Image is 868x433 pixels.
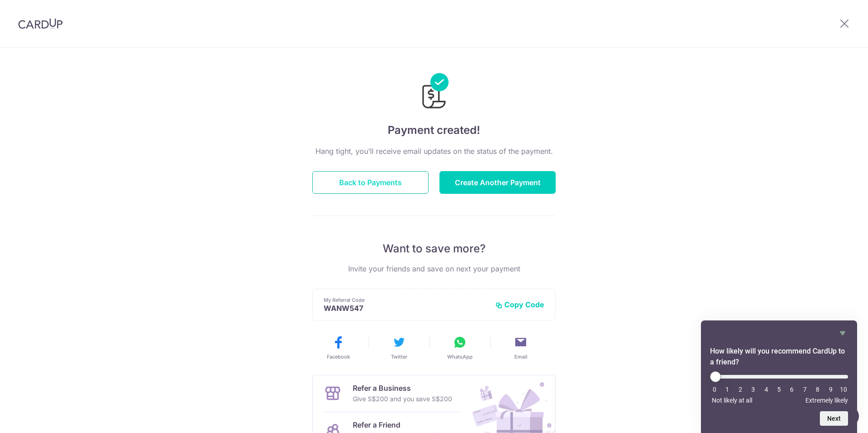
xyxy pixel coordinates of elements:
span: Help [20,6,39,15]
button: WhatsApp [433,335,487,360]
button: Back to Payments [312,171,429,194]
li: 1 [723,386,732,393]
li: 6 [787,386,796,393]
p: Refer a Business [353,383,452,394]
li: 7 [800,386,809,393]
button: Twitter [372,335,426,360]
li: 9 [826,386,835,393]
button: Next question [820,411,848,426]
span: Extremely likely [805,397,848,404]
button: Facebook [311,335,365,360]
p: Invite your friends and save on next your payment [312,263,556,274]
p: My Referral Code [324,296,488,304]
div: How likely will you recommend CardUp to a friend? Select an option from 0 to 10, with 0 being Not... [710,328,848,426]
p: Hang tight, you’ll receive email updates on the status of the payment. [312,146,556,157]
li: 2 [736,386,745,393]
li: 5 [774,386,784,393]
p: Give S$200 and you save S$200 [353,394,452,404]
h2: How likely will you recommend CardUp to a friend? Select an option from 0 to 10, with 0 being Not... [710,346,848,368]
h4: Payment created! [312,122,556,138]
li: 8 [813,386,822,393]
p: Refer a Friend [353,419,444,430]
button: Hide survey [837,328,848,339]
li: 10 [839,386,848,393]
span: Not likely at all [712,397,752,404]
img: CardUp [18,18,63,29]
span: Facebook [327,353,350,360]
li: 3 [749,386,758,393]
div: How likely will you recommend CardUp to a friend? Select an option from 0 to 10, with 0 being Not... [710,371,848,404]
p: Want to save more? [312,241,556,256]
p: WANW547 [324,304,488,313]
button: Create Another Payment [439,171,556,194]
span: Twitter [391,353,407,360]
img: Payments [419,73,449,111]
button: Copy Code [495,300,544,309]
li: 0 [710,386,719,393]
button: Email [494,335,547,360]
span: WhatsApp [447,353,473,360]
li: 4 [762,386,771,393]
span: Email [514,353,528,360]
